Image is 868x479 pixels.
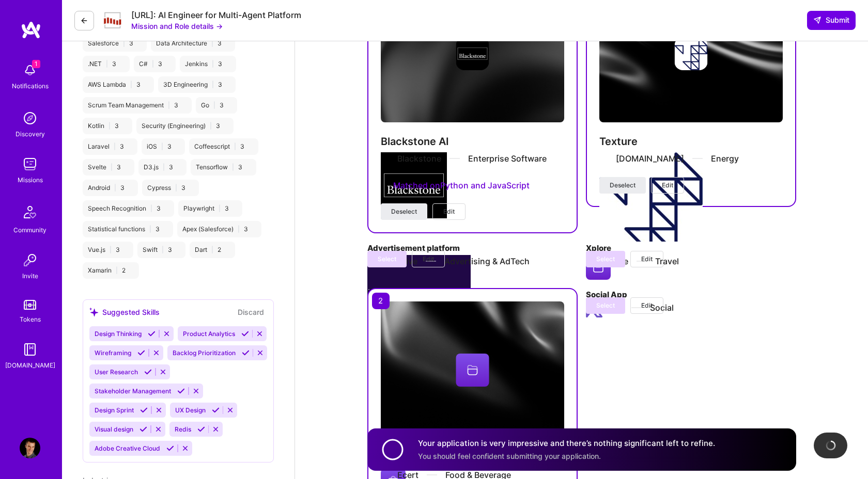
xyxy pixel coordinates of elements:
[177,221,261,237] div: Apex (Salesforce) 3
[256,349,264,357] i: Reject
[111,163,113,171] span: |
[610,181,636,190] span: Deselect
[142,180,199,196] div: Cypress 3
[83,118,132,134] div: Kotlin 3
[83,159,134,175] div: Svelte 3
[20,250,40,270] img: Invite
[95,368,138,376] span: User Research
[234,206,237,210] i: icon Close
[137,349,145,357] i: Accept
[138,41,142,45] i: icon Close
[381,135,564,148] h4: Blackstone AI
[181,444,189,452] i: Reject
[183,330,235,338] span: Product Analytics
[145,83,149,86] i: icon Close
[20,154,40,174] img: teamwork
[391,207,417,216] span: Deselect
[161,142,163,151] span: |
[144,368,152,376] i: Accept
[18,174,43,185] div: Missions
[83,35,147,52] div: Salesforce 3
[247,165,251,169] i: icon Close
[166,444,174,452] i: Accept
[178,165,181,169] i: icon Close
[163,163,165,171] span: |
[22,270,38,281] div: Invite
[83,221,173,237] div: Statistical functions 3
[241,330,249,338] i: Accept
[175,184,177,192] span: |
[89,307,160,317] div: Suggested Skills
[418,452,601,460] span: You should feel confident submitting your application.
[83,56,130,72] div: .NET 3
[150,204,152,213] span: |
[599,135,783,148] h4: Texture
[641,301,653,310] span: Edit
[641,254,653,264] span: Edit
[232,163,234,171] span: |
[137,242,185,258] div: Swift 3
[17,438,43,458] a: User Avatar
[212,60,214,68] span: |
[142,138,185,155] div: iOS 3
[813,15,849,25] span: Submit
[106,60,108,68] span: |
[175,406,206,414] span: UX Design
[83,97,192,114] div: Scrum Team Management 3
[83,242,133,258] div: Vue.js 3
[24,300,36,310] img: tokens
[148,330,156,338] i: Accept
[155,406,163,414] i: Reject
[20,108,40,129] img: discovery
[616,153,739,164] div: [DOMAIN_NAME] Energy
[189,138,258,155] div: Coffeescript 3
[20,339,40,360] img: guide book
[397,153,547,164] div: Blackstone Enterprise Software
[83,200,174,217] div: Speech Recognition 3
[16,129,45,139] div: Discovery
[164,227,168,231] i: icon Close
[18,200,42,225] img: Community
[131,21,223,31] button: Mission and Role details →
[116,266,118,275] span: |
[177,248,180,251] i: icon Close
[109,122,111,130] span: |
[651,177,684,194] button: Edit
[418,438,715,449] h4: Your application is very impressive and there’s nothing significant left to refine.
[226,41,230,45] i: icon Close
[432,203,466,220] button: Edit
[227,62,230,66] i: icon Close
[674,37,707,70] img: Company logo
[234,142,236,151] span: |
[134,56,176,72] div: C# 3
[125,248,128,251] i: icon Close
[212,406,220,414] i: Accept
[219,204,221,213] span: |
[381,203,427,220] button: Deselect
[456,37,489,70] img: Company logo
[32,60,40,68] span: 1
[190,242,235,258] div: Dart 2
[226,406,234,414] i: Reject
[183,103,187,107] i: icon Close
[692,158,703,159] img: divider
[178,200,242,217] div: Playwright 3
[235,306,267,318] button: Discard
[114,142,116,151] span: |
[95,406,134,414] span: Design Sprint
[662,181,673,190] span: Edit
[212,425,220,433] i: Reject
[138,159,187,175] div: D3.js 3
[102,11,123,29] img: Company Logo
[630,251,663,267] button: Edit
[95,425,133,433] span: Visual design
[381,152,447,218] img: Company logo
[381,168,564,203] div: Matched on Python and JavaScript
[599,152,703,256] img: Company logo
[586,288,796,301] h4: Social App
[129,145,132,148] i: icon Close
[173,349,236,357] span: Backlog Prioritization
[242,349,250,357] i: Accept
[159,368,167,376] i: Reject
[256,330,263,338] i: Reject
